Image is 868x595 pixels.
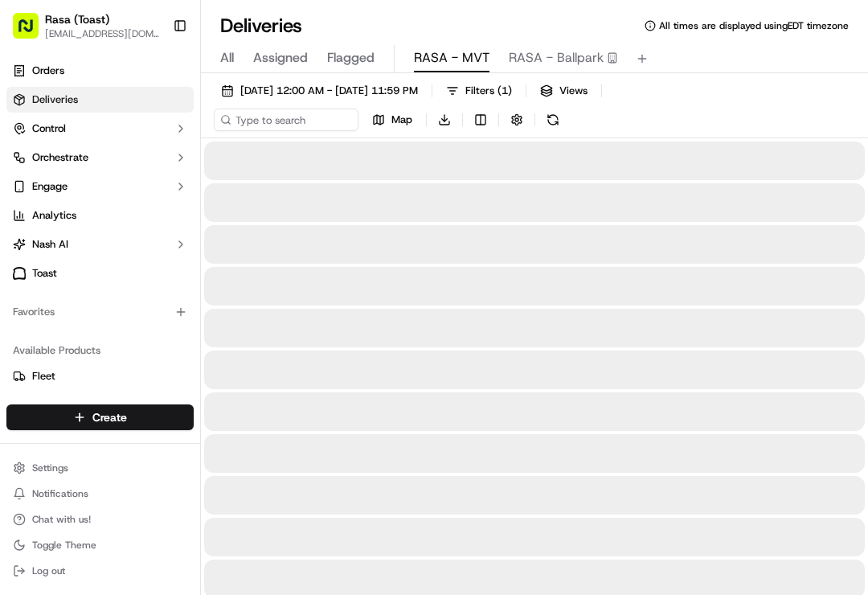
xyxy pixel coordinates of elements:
span: Control [32,121,66,136]
span: Chat with us! [32,513,91,526]
span: Deliveries [32,92,78,107]
img: 1724597045416-56b7ee45-8013-43a0-a6f9-03cb97ddad50 [34,154,63,183]
span: [PERSON_NAME] [50,293,130,306]
span: Knowledge Base [32,359,123,375]
span: RASA - MVT [414,48,489,68]
span: Map [391,113,412,127]
div: Start new chat [72,154,264,170]
img: Jonathan Racinos [16,277,42,303]
button: Notifications [6,482,194,505]
span: RASA - Ballpark [509,48,604,68]
span: Views [559,84,588,98]
img: 1736555255976-a54dd68f-1ca7-489b-9aae-adbdc363a1c4 [16,154,45,183]
a: 📗Knowledge Base [10,353,129,382]
span: Toast [32,266,57,281]
img: Nash [16,16,48,48]
button: Orchestrate [6,145,194,170]
span: Orders [32,64,64,78]
span: [DATE] [142,293,175,306]
span: All [220,48,234,68]
div: Available Products [6,338,194,363]
span: API Documentation [152,359,258,375]
button: Views [533,80,595,102]
span: Filters [465,84,512,98]
button: Settings [6,457,194,479]
button: Filters(1) [439,80,519,102]
div: 💻 [136,361,149,374]
span: [DATE] 12:00 AM - [DATE] 11:59 PM [240,84,418,98]
button: Toggle Theme [6,534,194,556]
button: Engage [6,174,194,199]
button: Chat with us! [6,508,194,531]
a: Orders [6,58,194,84]
span: Notifications [32,487,88,500]
span: Flagged [327,48,375,68]
a: 💻API Documentation [129,353,264,382]
span: Log out [32,564,65,577]
a: Powered byPylon [113,398,194,411]
span: Pylon [160,399,194,411]
span: Create [92,409,127,425]
button: Control [6,116,194,142]
span: Engage [32,179,68,194]
button: Refresh [542,109,564,131]
span: ( 1 ) [497,84,512,98]
button: Log out [6,560,194,582]
span: Toggle Theme [32,539,96,552]
span: • [133,293,139,306]
span: Analytics [32,208,76,223]
a: Fleet [13,369,187,384]
span: [DATE] [142,249,175,262]
button: Fleet [6,363,194,389]
div: Past conversations [16,209,108,222]
h1: Deliveries [220,13,302,39]
p: Welcome 👋 [16,64,293,90]
button: Rasa (Toast) [45,11,109,27]
span: [PERSON_NAME] [50,249,130,262]
button: Create [6,404,194,430]
span: Assigned [253,48,308,68]
button: Nash AI [6,232,194,257]
div: Favorites [6,299,194,325]
button: [DATE] 12:00 AM - [DATE] 11:59 PM [214,80,425,102]
a: Deliveries [6,87,194,113]
button: [EMAIL_ADDRESS][DOMAIN_NAME] [45,27,160,40]
a: Toast [6,261,194,286]
input: Got a question? Start typing here... [42,104,289,121]
img: Toast logo [13,267,26,279]
input: Type to search [214,109,358,131]
button: See all [249,206,293,225]
span: • [133,249,139,262]
span: Settings [32,462,68,474]
a: Analytics [6,203,194,228]
div: 📗 [16,361,29,374]
span: All times are displayed using EDT timezone [659,19,849,32]
div: We're available if you need us! [72,170,221,183]
button: Rasa (Toast)[EMAIL_ADDRESS][DOMAIN_NAME] [6,6,166,45]
button: Map [365,109,420,131]
img: Jonathan Racinos [16,234,42,260]
button: Start new chat [273,158,293,178]
span: Fleet [32,369,55,384]
span: Orchestrate [32,150,88,165]
span: Nash AI [32,237,68,252]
